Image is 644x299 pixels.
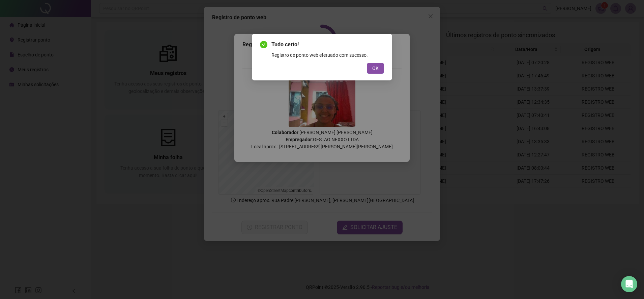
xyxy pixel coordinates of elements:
div: Registro de ponto web efetuado com sucesso. [271,51,384,59]
span: OK [372,65,379,72]
span: Tudo certo! [271,41,384,49]
div: Open Intercom Messenger [621,276,637,292]
button: OK [367,63,384,74]
span: check-circle [260,41,267,48]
